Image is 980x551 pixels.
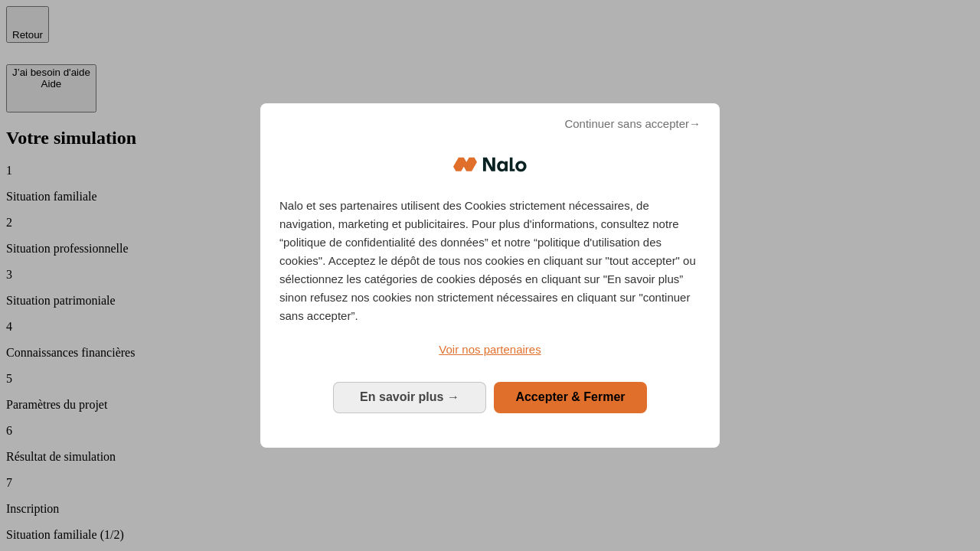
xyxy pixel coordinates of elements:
[515,390,625,403] span: Accepter & Fermer
[453,142,527,187] img: Logo
[279,197,701,325] p: Nalo et ses partenaires utilisent des Cookies strictement nécessaires, de navigation, marketing e...
[333,382,486,412] button: En savoir plus: Configurer vos consentements
[439,343,541,356] span: Voir nos partenaires
[279,341,701,359] a: Voir nos partenaires
[494,382,647,412] button: Accepter & Fermer: Accepter notre traitement des données et fermer
[360,390,459,403] span: En savoir plus →
[260,103,720,447] div: Bienvenue chez Nalo Gestion du consentement
[564,115,701,133] span: Continuer sans accepter→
